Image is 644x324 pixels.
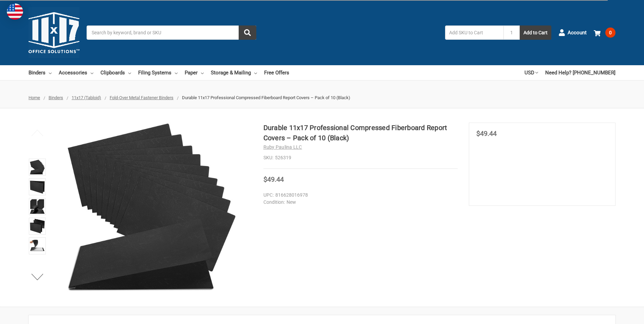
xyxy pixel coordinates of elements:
a: Binders [29,65,52,80]
a: Storage & Mailing [211,65,257,80]
dd: 816628016978 [263,192,455,199]
dt: SKU: [263,154,273,161]
img: Durable 11x17 Professional Compressed Fiberboard Report Covers – Pack of 10 (Black) [30,238,45,253]
img: Durable 11x17 Professional Compressed Fiberboard Report Covers – Pack of 10 (Black) [30,179,45,194]
input: Search by keyword, brand or SKU [87,25,256,40]
a: Filing Systems [138,65,178,80]
button: Add to Cart [520,25,551,40]
span: Durable 11x17 Professional Compressed Fiberboard Report Covers – Pack of 10 (Black) [182,95,350,100]
span: Account [568,29,587,37]
a: Need Help? [PHONE_NUMBER] [545,65,615,80]
img: 11" x17" Premium Fiberboard Report Protection | Metal Fastener Securing System | Sophisticated Pa... [67,123,237,292]
a: Binders [49,95,63,100]
dt: UPC: [263,192,274,199]
a: Paper [185,65,204,80]
img: Durable 11x17 Professional Compressed Fiberboard Report Covers – Pack of 10 (Black) [30,219,45,234]
input: Add SKU to Cart [445,25,503,40]
img: 11x17.com [29,7,79,58]
a: 0 [594,24,615,41]
dd: 526319 [263,154,458,161]
a: Home [29,95,40,100]
dt: Condition: [263,199,285,206]
img: duty and tax information for United States [7,3,23,20]
a: Ruby Paulina LLC [263,144,302,150]
a: 11x17 (Tabloid) [72,95,101,100]
h1: Durable 11x17 Professional Compressed Fiberboard Report Covers – Pack of 10 (Black) [263,123,458,143]
a: Free Offers [264,65,289,80]
span: 0 [605,28,615,38]
a: Fold-Over Metal Fastener Binders [110,95,173,100]
dd: New [263,199,455,206]
button: Next [27,270,48,284]
a: Clipboards [100,65,131,80]
a: Account [558,24,587,41]
span: $49.44 [263,175,284,183]
span: $49.44 [476,129,497,138]
img: 11" x17" Premium Fiberboard Report Protection | Metal Fastener Securing System | Sophisticated Pa... [30,160,45,175]
img: Stack of 11x17 black report covers displayed on a wooden desk in a modern office setting. [30,199,45,214]
a: USD [525,65,538,80]
button: Previous [27,126,48,140]
a: Accessories [59,65,93,80]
